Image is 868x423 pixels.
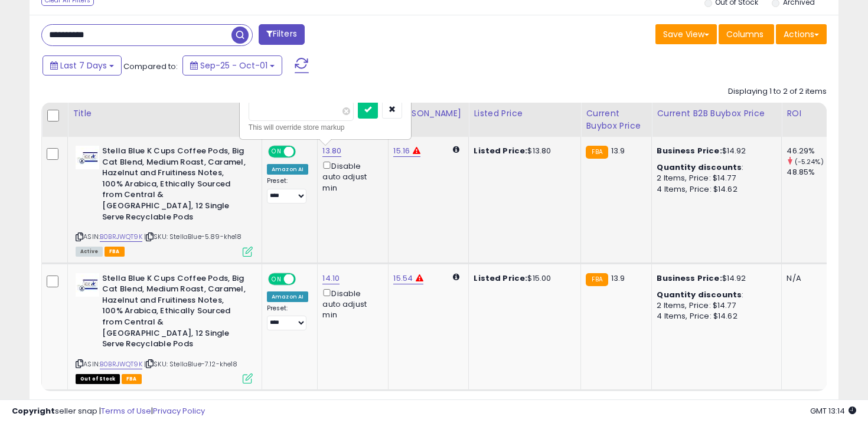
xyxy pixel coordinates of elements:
[182,55,282,76] button: Sep-25 - Oct-01
[586,107,647,132] div: Current Buybox Price
[269,274,284,284] span: ON
[144,232,242,241] span: | SKU: StellaBlue-5.89-khe18
[43,55,122,76] button: Last 7 Days
[76,273,253,383] div: ASIN:
[657,107,776,120] div: Current B2B Buybox Price
[12,406,205,417] div: seller snap | |
[102,273,246,353] b: Stella Blue K Cups Coffee Pods, Big Cat Blend, Medium Roast, Caramel, Hazelnut and Fruitiness Not...
[153,405,205,417] a: Privacy Policy
[655,24,717,44] button: Save View
[787,273,825,284] div: N/A
[100,359,142,369] a: B0BRJWQT9K
[269,147,284,157] span: ON
[657,273,722,284] b: Business Price:
[393,145,410,157] a: 15.16
[657,184,772,195] div: 4 Items, Price: $14.62
[474,107,576,120] div: Listed Price
[73,107,257,120] div: Title
[101,405,151,417] a: Terms of Use
[657,162,772,173] div: :
[322,273,340,284] a: 14.10
[76,247,103,257] span: All listings currently available for purchase on Amazon
[122,374,142,384] span: FBA
[795,157,824,166] small: (-5.24%)
[719,24,774,44] button: Columns
[657,289,742,300] b: Quantity discounts
[586,146,608,159] small: FBA
[787,167,834,178] div: 48.85%
[657,162,742,173] b: Quantity discounts
[474,273,527,284] b: Listed Price:
[322,287,379,321] div: Disable auto adjust min
[611,145,625,156] span: 13.9
[657,146,772,156] div: $14.92
[249,122,402,133] div: This will override store markup
[474,145,527,156] b: Listed Price:
[267,291,308,302] div: Amazon AI
[294,147,313,157] span: OFF
[810,405,856,417] span: 2025-10-9 13:14 GMT
[102,146,246,225] b: Stella Blue K Cups Coffee Pods, Big Cat Blend, Medium Roast, Caramel, Hazelnut and Fruitiness Not...
[586,273,608,286] small: FBA
[611,273,625,284] span: 13.9
[294,274,313,284] span: OFF
[322,159,379,194] div: Disable auto adjust min
[776,24,827,44] button: Actions
[657,300,772,311] div: 2 Items, Price: $14.77
[657,290,772,300] div: :
[726,28,763,40] span: Columns
[267,164,308,175] div: Amazon AI
[787,107,830,120] div: ROI
[259,24,305,45] button: Filters
[728,86,827,97] div: Displaying 1 to 2 of 2 items
[123,61,178,72] span: Compared to:
[267,177,308,204] div: Preset:
[267,304,308,331] div: Preset:
[76,146,253,255] div: ASIN:
[100,232,142,242] a: B0BRJWQT9K
[657,145,722,156] b: Business Price:
[393,107,464,120] div: [PERSON_NAME]
[474,146,572,156] div: $13.80
[76,146,99,169] img: 41NcwrTeNFL._SL40_.jpg
[144,359,238,369] span: | SKU: StellaBlue-7.12-khe18
[105,247,125,257] span: FBA
[393,273,413,284] a: 15.54
[657,173,772,183] div: 2 Items, Price: $14.77
[474,273,572,284] div: $15.00
[322,145,341,157] a: 13.80
[657,273,772,284] div: $14.92
[787,146,834,156] div: 46.29%
[76,374,120,384] span: All listings that are currently out of stock and unavailable for purchase on Amazon
[657,311,772,322] div: 4 Items, Price: $14.62
[200,60,267,71] span: Sep-25 - Oct-01
[12,405,55,417] strong: Copyright
[76,273,99,297] img: 41NcwrTeNFL._SL40_.jpg
[60,60,107,71] span: Last 7 Days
